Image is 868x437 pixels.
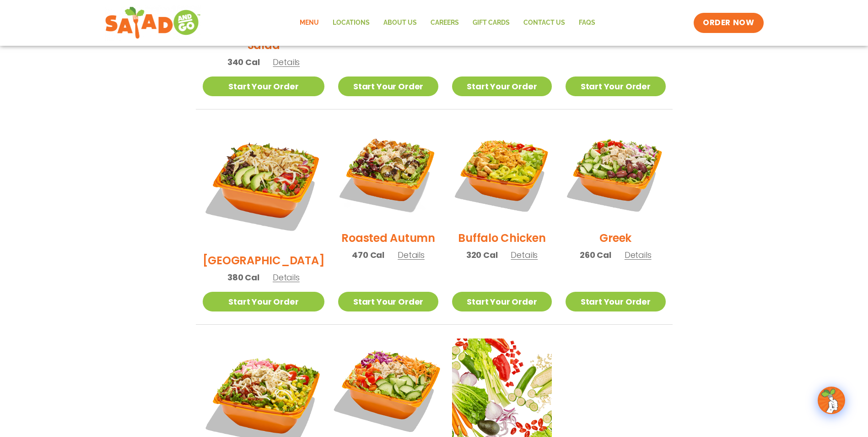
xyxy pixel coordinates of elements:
span: Details [273,56,300,68]
a: Start Your Order [338,76,438,96]
a: Start Your Order [566,76,665,96]
span: 320 Cal [466,249,498,261]
a: GIFT CARDS [466,12,517,33]
span: 470 Cal [352,249,384,261]
a: About Us [377,12,424,33]
a: Start Your Order [338,292,438,311]
a: Start Your Order [203,292,325,311]
img: wpChatIcon [819,388,844,413]
span: ORDER NOW [703,17,754,28]
a: Careers [424,12,466,33]
img: Product photo for Greek Salad [566,123,665,223]
img: Product photo for Roasted Autumn Salad [338,123,438,223]
img: Product photo for BBQ Ranch Salad [203,123,325,246]
a: Start Your Order [566,292,665,311]
h2: Greek [599,230,631,246]
img: Product photo for Buffalo Chicken Salad [452,123,552,223]
span: Details [625,249,652,261]
a: Menu [293,12,326,33]
h2: Buffalo Chicken [458,230,545,246]
nav: Menu [293,12,602,33]
a: Start Your Order [452,76,552,96]
a: Locations [326,12,377,33]
span: Details [511,249,538,261]
a: FAQs [572,12,602,33]
span: Details [398,249,425,261]
span: 340 Cal [227,56,260,68]
span: Details [273,272,300,283]
h2: [GEOGRAPHIC_DATA] [203,252,325,268]
a: Contact Us [517,12,572,33]
a: Start Your Order [203,76,325,96]
img: new-SAG-logo-768×292 [105,5,201,41]
a: ORDER NOW [694,13,763,33]
span: 260 Cal [580,249,611,261]
a: Start Your Order [452,292,552,311]
h2: Roasted Autumn [341,230,435,246]
span: 380 Cal [227,271,259,284]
